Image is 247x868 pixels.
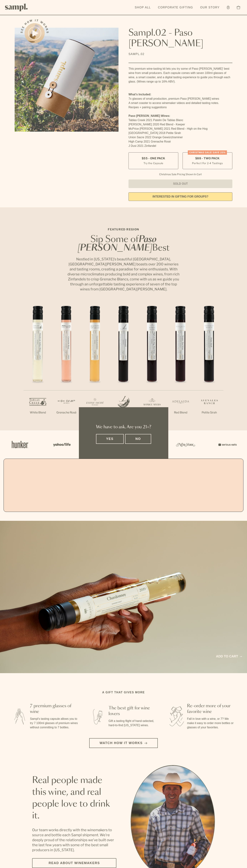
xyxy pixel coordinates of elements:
li: 1 / 7 [24,303,52,426]
span: $88 - Two Pack [195,156,220,160]
li: 2 / 7 [52,303,81,426]
li: 6 / 7 [166,303,195,426]
p: Zinfandel [109,410,138,415]
a: Our Story [198,4,221,11]
a: Shop All [133,4,153,11]
p: Petite Sirah [195,410,223,415]
p: Grenache Rosé [52,410,81,415]
li: 4 / 7 [109,303,138,426]
button: No [125,434,151,444]
li: 5 / 7 [138,303,166,426]
img: Sampl.02 - Paso Robles [15,28,119,132]
div: CHRISTMAS SALE! Save 20% [188,150,227,155]
p: Red Blend [166,410,195,415]
button: See how it works [25,23,45,43]
p: White Blend [24,410,52,415]
a: interested in gifting for groups? [128,192,232,201]
button: Sold Out [128,179,232,188]
li: 3 / 7 [81,303,109,430]
a: Corporate Gifting [156,4,195,11]
li: 7 / 7 [195,303,223,426]
span: $55 - One Pack [142,156,165,160]
small: Perfect For 2-4 Tastings [192,161,223,165]
img: Sampl logo [5,4,28,11]
p: Orange Gewürztraminer [81,410,109,419]
small: Try the Capsule [143,161,163,165]
p: Red Blend [138,410,166,415]
button: Yes [96,434,124,444]
a: Add to cart [216,654,242,659]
